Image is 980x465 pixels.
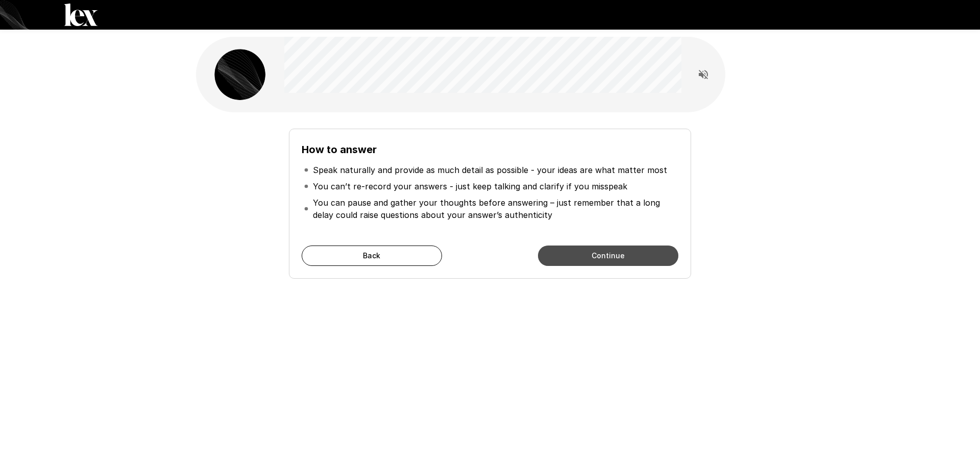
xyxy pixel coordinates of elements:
[302,143,377,156] b: How to answer
[302,246,442,266] button: Back
[313,180,627,192] p: You can’t re-record your answers - just keep talking and clarify if you misspeak
[693,64,714,85] button: Read questions aloud
[313,164,667,176] p: Speak naturally and provide as much detail as possible - your ideas are what matter most
[214,49,265,100] img: lex_avatar2.png
[538,246,678,266] button: Continue
[313,197,676,221] p: You can pause and gather your thoughts before answering – just remember that a long delay could r...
